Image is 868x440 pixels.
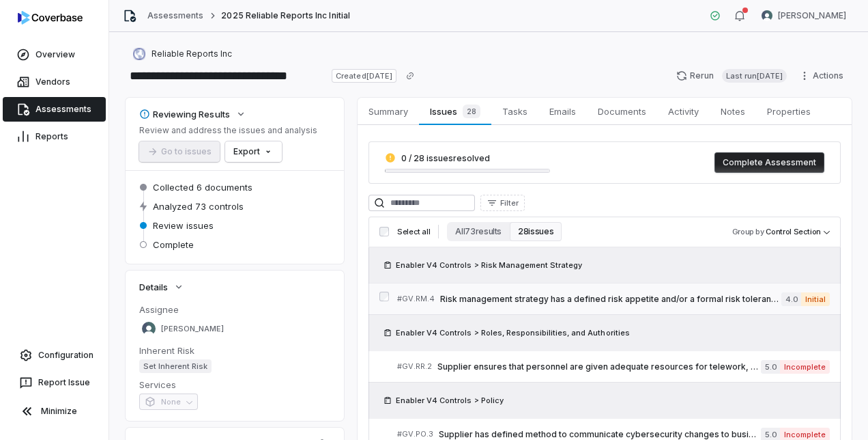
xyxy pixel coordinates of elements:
[139,281,168,293] span: Details
[139,359,212,373] span: Set Inherent Risk
[18,11,83,25] img: logo-D7KZi-bG.svg
[139,379,330,391] dt: Services
[135,102,250,126] button: Reviewing Results
[781,292,801,306] span: 4.0
[3,42,106,67] a: Overview
[397,429,433,439] span: # GV.PO.3
[153,200,244,212] span: Analyzed 73 controls
[3,70,106,94] a: Vendors
[5,398,103,425] button: Minimize
[780,360,830,374] span: Incomplete
[439,429,761,440] span: Supplier has defined method to communicate cybersecurity changes to business stakeholders and ope...
[715,102,751,120] span: Notes
[161,324,224,334] span: [PERSON_NAME]
[663,102,704,120] span: Activity
[153,238,194,251] span: Complete
[135,275,188,299] button: Details
[592,102,652,120] span: Documents
[379,227,389,236] input: Select all
[139,303,330,316] dt: Assignee
[139,344,330,357] dt: Inherent Risk
[510,222,562,241] button: 28 issues
[761,360,780,374] span: 5.0
[500,198,519,208] span: Filter
[5,343,103,368] a: Configuration
[795,66,852,86] button: Actions
[5,370,103,395] button: Report Issue
[397,284,830,314] a: #GV.RM.4Risk management strategy has a defined risk appetite and/or a formal risk tolerance state...
[732,227,764,236] span: Group by
[397,361,432,372] span: # GV.RR.2
[401,153,490,163] span: 0 / 28 issues resolved
[753,5,854,26] button: Sean Wozniak avatar[PERSON_NAME]
[397,294,435,304] span: # GV.RM.4
[397,227,430,237] span: Select all
[153,181,252,193] span: Collected 6 documents
[424,102,485,121] span: Issues
[762,10,772,21] img: Sean Wozniak avatar
[363,102,414,120] span: Summary
[396,327,630,338] span: Enabler V4 Controls > Roles, Responsibilities, and Authorities
[440,294,781,305] span: Risk management strategy has a defined risk appetite and/or a formal risk tolerance statement
[139,108,230,120] div: Reviewing Results
[147,10,203,21] a: Assessments
[668,66,795,86] button: RerunLast run[DATE]
[544,102,581,120] span: Emails
[480,195,525,211] button: Filter
[722,69,787,83] span: Last run [DATE]
[778,10,846,21] span: [PERSON_NAME]
[714,152,824,173] button: Complete Assessment
[128,42,236,66] button: https://reliablereports.com/Reliable Reports Inc
[332,69,396,83] span: Created [DATE]
[225,141,282,162] button: Export
[151,49,232,59] span: Reliable Reports Inc
[447,222,510,241] button: All 73 results
[398,64,422,88] button: Copy link
[142,322,156,335] img: Sean Wozniak avatar
[437,361,761,372] span: Supplier ensures that personnel are given adequate resources for telework, as applicable
[801,292,830,306] span: Initial
[3,97,106,122] a: Assessments
[463,105,480,118] span: 28
[3,124,106,149] a: Reports
[396,395,504,406] span: Enabler V4 Controls > Policy
[396,260,582,271] span: Enabler V4 Controls > Risk Management Strategy
[497,102,533,120] span: Tasks
[762,102,816,120] span: Properties
[397,351,830,382] a: #GV.RR.2Supplier ensures that personnel are given adequate resources for telework, as applicable5...
[153,219,214,232] span: Review issues
[139,125,317,136] p: Review and address the issues and analysis
[221,10,349,21] span: 2025 Reliable Reports Inc Initial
